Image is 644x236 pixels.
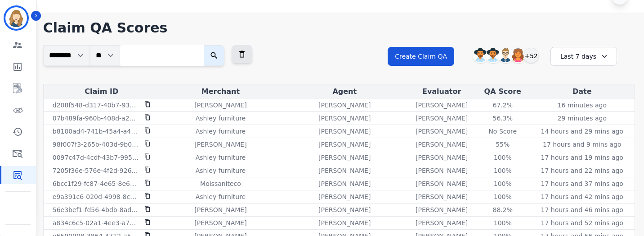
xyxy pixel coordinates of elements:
div: 100 % [483,153,523,162]
p: [PERSON_NAME] [318,101,371,110]
p: 07b489fa-960b-408d-a2c8-9e18bc00e2a5 [53,114,139,123]
p: 17 hours and 19 mins ago [541,153,623,162]
p: [PERSON_NAME] [194,205,246,214]
img: Bordered avatar [5,7,27,29]
p: [PERSON_NAME] [416,166,468,175]
p: 6bcc1f29-fc87-4e65-8e6c-15a07a542dc4 [53,179,139,188]
p: 17 hours and 46 mins ago [541,205,623,214]
p: [PERSON_NAME] [416,192,468,201]
p: b8100ad4-741b-45a4-a4d7-5f668de04e32 [53,127,139,136]
p: a834c6c5-02a1-4ee3-a72b-77bc88c48074 [53,218,139,227]
h1: Claim QA Scores [43,20,635,36]
p: 56e3bef1-fd56-4bdb-8ad5-39d7cb7cd41b [53,205,139,214]
p: [PERSON_NAME] [318,166,371,175]
p: 17 hours and 9 mins ago [543,140,621,149]
p: [PERSON_NAME] [416,101,468,110]
p: [PERSON_NAME] [194,218,246,227]
p: 17 hours and 52 mins ago [541,218,623,227]
p: [PERSON_NAME] [416,218,468,227]
div: 67.2 % [483,101,523,110]
p: [PERSON_NAME] [318,114,371,123]
p: Ashley furniture [196,114,246,123]
p: [PERSON_NAME] [416,153,468,162]
div: Agent [283,86,406,97]
p: 7205f36e-576e-4f2d-926c-da107ac8496d [53,166,139,175]
div: Date [532,86,633,97]
div: 100 % [483,166,523,175]
div: Last 7 days [550,47,617,66]
div: 100 % [483,192,523,201]
div: Evaluator [409,86,474,97]
div: 100 % [483,179,523,188]
p: Ashley furniture [196,166,246,175]
div: QA Score [478,86,528,97]
div: Merchant [161,86,280,97]
p: [PERSON_NAME] [318,205,371,214]
button: Create Claim QA [388,47,454,66]
div: +52 [523,48,539,63]
p: [PERSON_NAME] [318,140,371,149]
p: [PERSON_NAME] [318,192,371,201]
p: Ashley furniture [196,192,246,201]
p: Ashley furniture [196,153,246,162]
p: 0097c47d-4cdf-43b7-9952-27ca95893936 [53,153,139,162]
p: [PERSON_NAME] [416,205,468,214]
p: [PERSON_NAME] [318,153,371,162]
p: [PERSON_NAME] [318,127,371,136]
p: 17 hours and 22 mins ago [541,166,623,175]
p: e9a391c6-020d-4998-8cd9-c0b0aa3530a3 [53,192,139,201]
div: No Score [483,127,523,136]
p: 98f007f3-265b-403d-9b07-02e0a5ef7586 [53,140,139,149]
p: Moissaniteco [200,179,241,188]
div: Claim ID [45,86,158,97]
p: 17 hours and 37 mins ago [541,179,623,188]
p: 16 minutes ago [558,101,607,110]
div: 100 % [483,218,523,227]
p: 14 hours and 29 mins ago [541,127,623,136]
div: 88.2 % [483,205,523,214]
p: [PERSON_NAME] [318,218,371,227]
p: [PERSON_NAME] [416,179,468,188]
p: [PERSON_NAME] [416,127,468,136]
p: [PERSON_NAME] [416,140,468,149]
div: 56.3 % [483,114,523,123]
p: [PERSON_NAME] [194,140,246,149]
p: [PERSON_NAME] [194,101,246,110]
p: 17 hours and 42 mins ago [541,192,623,201]
p: [PERSON_NAME] [416,114,468,123]
p: 29 minutes ago [558,114,607,123]
p: Ashley furniture [196,127,246,136]
div: 55 % [483,140,523,149]
p: d208f548-d317-40b7-93ae-3ff3274bd62d [53,101,139,110]
p: [PERSON_NAME] [318,179,371,188]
